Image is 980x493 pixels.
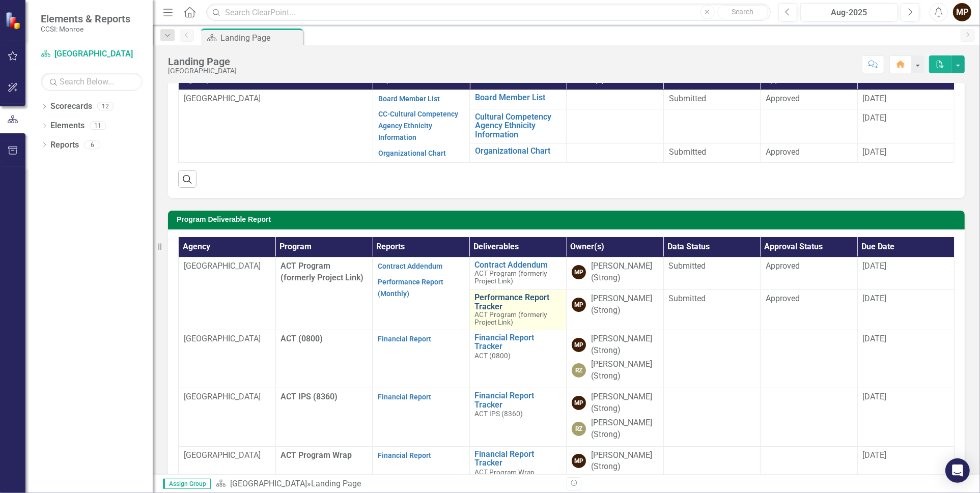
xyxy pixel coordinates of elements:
td: Double-Click to Edit [761,143,857,162]
div: [GEOGRAPHIC_DATA] [168,67,237,75]
td: Double-Click to Edit [761,90,857,109]
a: CC-Cultural Competency Agency Ethnicity Information [378,110,458,141]
td: Double-Click to Edit [663,330,761,388]
span: Submitted [669,94,706,103]
img: ClearPoint Strategy [5,11,23,29]
a: [GEOGRAPHIC_DATA] [41,48,143,60]
div: MP [572,298,586,312]
a: Financial Report [378,335,431,343]
td: Double-Click to Edit [761,290,858,330]
p: [GEOGRAPHIC_DATA] [184,450,270,461]
div: 11 [90,122,106,130]
div: [PERSON_NAME] (Strong) [591,260,658,284]
button: Aug-2025 [800,3,899,21]
td: Double-Click to Edit Right Click for Context Menu [470,143,567,162]
div: Aug-2025 [804,7,895,19]
div: MP [572,265,586,279]
a: Board Member List [378,95,440,103]
small: CCSI: Monroe [41,25,130,33]
span: [DATE] [863,113,887,123]
div: [PERSON_NAME] (Strong) [591,359,658,382]
div: [PERSON_NAME] (Strong) [591,293,658,316]
span: ACT (0800) [475,352,511,360]
a: Financial Report Tracker [475,333,562,351]
span: ACT Program (formerly Project Link) [281,261,364,282]
a: Cultural Competency Agency Ethnicity Information [475,112,561,139]
td: Double-Click to Edit [761,257,858,290]
a: [GEOGRAPHIC_DATA] [230,479,307,488]
span: Approved [766,94,800,103]
td: Double-Click to Edit [663,290,761,330]
div: MP [572,338,586,352]
div: Open Intercom Messenger [945,458,970,483]
span: Approved [766,261,800,271]
span: ACT IPS (8360) [475,410,523,418]
td: Double-Click to Edit [761,330,858,388]
div: Landing Page [220,32,300,44]
div: Landing Page [311,479,361,488]
a: Contract Addendum [475,260,562,270]
p: [GEOGRAPHIC_DATA] [184,391,270,403]
span: ACT IPS (8360) [281,392,338,401]
p: [GEOGRAPHIC_DATA] [184,333,270,345]
span: [DATE] [863,261,887,271]
a: Financial Report [378,393,431,401]
span: [DATE] [863,392,887,401]
div: 6 [84,140,100,149]
td: Double-Click to Edit [663,388,761,446]
span: [DATE] [863,94,887,103]
span: [DATE] [863,147,887,157]
span: [DATE] [863,450,887,460]
a: Board Member List [475,93,561,102]
td: Double-Click to Edit Right Click for Context Menu [469,330,567,388]
span: [DATE] [863,334,887,343]
button: Search [717,5,768,19]
div: [PERSON_NAME] (Strong) [591,417,658,441]
div: [PERSON_NAME] (Strong) [591,450,658,473]
input: Search ClearPoint... [206,4,770,21]
a: Elements [50,120,85,132]
span: Approved [766,147,800,157]
div: 12 [97,102,114,111]
span: Submitted [669,294,706,303]
span: Search [732,8,753,16]
h3: Program Deliverable Report [177,216,960,223]
a: Financial Report Tracker [475,450,562,468]
span: ACT Program (formerly Project Link) [475,310,547,326]
td: Double-Click to Edit Right Click for Context Menu [469,290,567,330]
td: Double-Click to Edit [761,109,857,143]
div: Landing Page [168,56,237,67]
button: MP [953,3,971,21]
span: Approved [766,294,800,303]
a: Financial Report Tracker [475,391,562,409]
td: Double-Click to Edit [663,143,760,162]
a: Organizational Chart [378,149,446,157]
span: Submitted [669,147,706,157]
a: Scorecards [50,101,92,112]
td: Double-Click to Edit [663,257,761,290]
div: [PERSON_NAME] (Strong) [591,391,658,415]
td: Double-Click to Edit Right Click for Context Menu [469,257,567,290]
span: ACT Program (formerly Project Link) [475,269,547,285]
a: Financial Report [378,451,431,459]
div: MP [572,396,586,410]
span: Submitted [669,261,706,271]
td: Double-Click to Edit Right Click for Context Menu [470,109,567,143]
span: [DATE] [863,294,887,303]
div: RZ [572,363,586,378]
div: MP [572,454,586,468]
p: [GEOGRAPHIC_DATA] [184,260,270,272]
div: » [216,478,559,490]
input: Search Below... [41,73,143,91]
a: Reports [50,139,79,151]
a: Performance Report Tracker [475,293,562,311]
div: [PERSON_NAME] (Strong) [591,333,658,357]
a: Organizational Chart [475,147,561,156]
p: [GEOGRAPHIC_DATA] [184,93,368,105]
span: Elements & Reports [41,13,130,25]
td: Double-Click to Edit [663,109,760,143]
span: ACT Program Wrap [281,450,352,460]
a: Performance Report (Monthly) [378,278,443,298]
span: Assign Group [163,479,211,489]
